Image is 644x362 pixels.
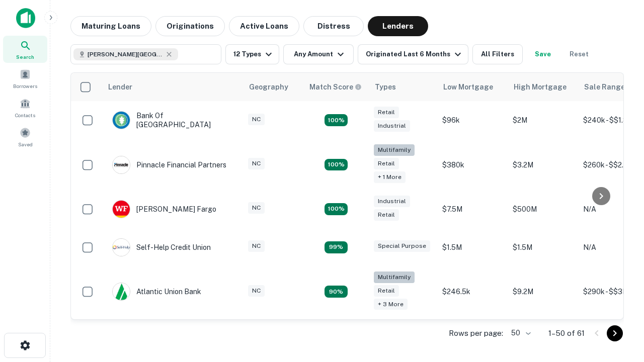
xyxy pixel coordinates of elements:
[527,44,559,64] button: Save your search to get updates of matches that match your search criteria.
[13,82,37,90] span: Borrowers
[243,73,303,101] th: Geography
[113,201,130,218] img: picture
[112,111,233,129] div: Bank Of [GEOGRAPHIC_DATA]
[3,36,47,63] a: Search
[508,228,578,266] td: $1.5M
[374,299,408,310] div: + 3 more
[437,101,508,139] td: $96k
[374,107,399,118] div: Retail
[155,16,225,36] button: Originations
[248,285,265,297] div: NC
[325,159,348,171] div: Matching Properties: 20, hasApolloMatch: undefined
[112,238,211,256] div: Self-help Credit Union
[443,81,493,93] div: Low Mortgage
[303,73,369,101] th: Capitalize uses an advanced AI algorithm to match your search with the best lender. The match sco...
[248,114,265,125] div: NC
[369,73,437,101] th: Types
[113,239,130,256] img: picture
[309,81,362,93] div: Capitalize uses an advanced AI algorithm to match your search with the best lender. The match sco...
[374,285,399,297] div: Retail
[70,16,151,36] button: Maturing Loans
[375,81,396,93] div: Types
[563,44,595,64] button: Reset
[112,200,216,218] div: [PERSON_NAME] Fargo
[309,81,360,93] h6: Match Score
[437,73,508,101] th: Low Mortgage
[325,203,348,215] div: Matching Properties: 14, hasApolloMatch: undefined
[358,44,468,64] button: Originated Last 6 Months
[3,94,47,121] a: Contacts
[584,81,625,93] div: Sale Range
[3,123,47,150] a: Saved
[548,327,585,339] p: 1–50 of 61
[3,65,47,92] a: Borrowers
[374,171,406,183] div: + 1 more
[112,156,226,174] div: Pinnacle Financial Partners
[374,144,415,156] div: Multifamily
[18,140,33,148] span: Saved
[508,139,578,190] td: $3.2M
[113,156,130,173] img: picture
[303,16,364,36] button: Distress
[325,286,348,298] div: Matching Properties: 10, hasApolloMatch: undefined
[374,209,399,221] div: Retail
[225,44,279,64] button: 12 Types
[325,241,348,253] div: Matching Properties: 11, hasApolloMatch: undefined
[507,326,532,340] div: 50
[374,240,430,252] div: Special Purpose
[102,73,243,101] th: Lender
[437,266,508,317] td: $246.5k
[374,196,410,207] div: Industrial
[437,190,508,228] td: $7.5M
[437,228,508,266] td: $1.5M
[607,325,623,341] button: Go to next page
[508,73,578,101] th: High Mortgage
[374,158,399,169] div: Retail
[16,8,35,28] img: capitalize-icon.png
[508,101,578,139] td: $2M
[472,44,523,64] button: All Filters
[514,81,567,93] div: High Mortgage
[366,48,464,60] div: Originated Last 6 Months
[248,240,265,252] div: NC
[283,44,354,64] button: Any Amount
[249,81,288,93] div: Geography
[248,202,265,214] div: NC
[508,266,578,317] td: $9.2M
[449,327,503,339] p: Rows per page:
[16,53,34,61] span: Search
[594,282,644,330] iframe: Chat Widget
[113,112,130,129] img: picture
[108,81,132,93] div: Lender
[368,16,428,36] button: Lenders
[374,271,415,283] div: Multifamily
[113,283,130,300] img: picture
[508,190,578,228] td: $500M
[15,111,35,119] span: Contacts
[248,158,265,169] div: NC
[437,139,508,190] td: $380k
[88,50,163,59] span: [PERSON_NAME][GEOGRAPHIC_DATA], [GEOGRAPHIC_DATA]
[229,16,299,36] button: Active Loans
[325,114,348,126] div: Matching Properties: 15, hasApolloMatch: undefined
[374,120,410,132] div: Industrial
[112,283,201,301] div: Atlantic Union Bank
